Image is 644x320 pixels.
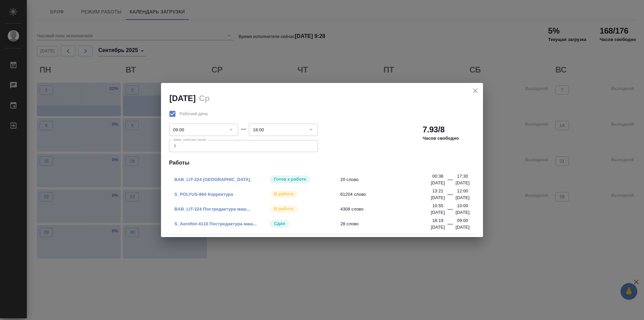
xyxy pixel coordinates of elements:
[455,209,470,216] p: [DATE]
[470,86,480,96] button: close
[174,177,250,182] a: BAB_LIT-224 [GEOGRAPHIC_DATA]
[457,188,468,194] p: 12:00
[447,205,453,216] div: —
[179,110,208,117] span: Рабочий день
[455,180,470,186] p: [DATE]
[423,124,445,135] h2: 7.93/8
[431,194,445,201] p: [DATE]
[431,209,445,216] p: [DATE]
[340,191,435,198] span: 61204 слово
[447,220,453,231] div: —
[274,191,293,197] p: В работе
[455,224,470,231] p: [DATE]
[457,173,468,180] p: 17:30
[174,207,250,212] a: BAB_LIT-224 Постредактура маш...
[274,176,306,183] p: Готов к работе
[274,220,285,227] p: Сдан
[174,192,233,197] a: S_POLYUS-864 Корректура
[340,176,435,183] span: 20 слово
[199,94,210,103] h2: Ср
[431,224,445,231] p: [DATE]
[169,94,196,103] h2: [DATE]
[174,221,257,226] a: S_Aeroflot-4110 Постредактура маш...
[423,135,459,142] p: Часов свободно
[241,125,246,133] div: —
[455,194,470,201] p: [DATE]
[432,202,443,209] p: 10:55
[457,202,468,209] p: 10:00
[340,206,435,213] span: 4308 слово
[447,190,453,201] div: —
[169,159,475,167] h4: Работы
[431,180,445,186] p: [DATE]
[447,176,453,186] div: —
[432,188,443,194] p: 13:21
[340,221,435,227] span: 28 слово
[274,205,293,212] p: В работе
[432,217,443,224] p: 18:19
[432,173,443,180] p: 00:38
[457,217,468,224] p: 09:00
